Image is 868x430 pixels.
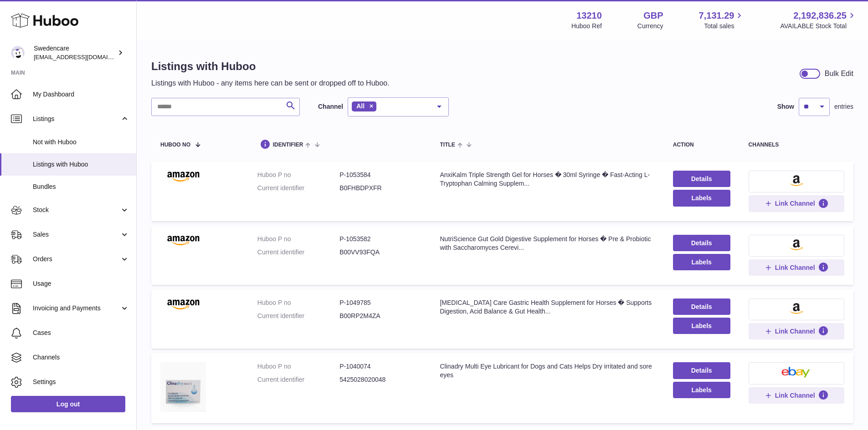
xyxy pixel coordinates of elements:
img: amazon-small.png [790,239,803,250]
dt: Huboo P no [257,362,339,371]
dt: Huboo P no [257,298,339,307]
dt: Huboo P no [257,235,339,243]
span: Usage [33,279,129,288]
a: Log out [11,396,125,412]
span: Link Channel [775,327,815,335]
div: [MEDICAL_DATA] Care Gastric Health Supplement for Horses � Supports Digestion, Acid Balance & Gut... [440,298,654,316]
span: Link Channel [775,263,815,272]
div: Swedencare [34,44,116,61]
span: Listings with Huboo [33,160,129,169]
h1: Listings with Huboo [151,59,390,74]
button: Link Channel [749,387,844,404]
p: Listings with Huboo - any items here can be sent or dropped off to Huboo. [151,78,390,88]
button: Labels [673,254,730,270]
span: Listings [33,115,120,123]
span: All [356,102,365,110]
img: amazon-small.png [790,303,803,314]
img: ebay-small.png [781,367,812,378]
button: Link Channel [749,195,844,212]
dd: 5425028020048 [339,375,421,384]
span: Invoicing and Payments [33,304,120,313]
span: entries [834,102,853,111]
span: identifier [273,142,303,148]
img: amazon-small.png [790,175,803,186]
span: title [440,142,455,148]
button: Link Channel [749,323,844,339]
span: Huboo no [160,142,190,148]
span: Cases [33,329,129,337]
dd: P-1053582 [339,235,421,243]
img: AnxiKalm Triple Strength Gel for Horses � 30ml Syringe � Fast-Acting L-Tryptophan Calming Supplem... [160,171,206,182]
a: 2,192,836.25 AVAILABLE Stock Total [780,10,857,30]
dd: P-1049785 [339,298,421,307]
span: Total sales [704,22,745,30]
a: Details [673,362,730,379]
a: Details [673,235,730,251]
div: Clinadry Multi Eye Lubricant for Dogs and Cats Helps Dry irritated and sore eyes [440,362,654,379]
button: Labels [673,382,730,398]
span: [EMAIL_ADDRESS][DOMAIN_NAME] [34,53,134,61]
button: Labels [673,318,730,334]
dd: B00RP2M4ZA [339,312,421,320]
dt: Current identifier [257,248,339,257]
strong: GBP [643,10,663,22]
div: Currency [637,22,663,30]
div: action [673,142,730,148]
label: Show [777,102,794,111]
dt: Huboo P no [257,171,339,179]
span: Channels [33,353,129,362]
img: Clinadry Multi Eye Lubricant for Dogs and Cats Helps Dry irritated and sore eyes [160,362,206,411]
span: Orders [33,255,120,263]
div: channels [749,142,844,148]
button: Labels [673,190,730,206]
span: Link Channel [775,391,815,400]
dd: B00VV93FQA [339,248,421,257]
dt: Current identifier [257,375,339,384]
span: 7,131.29 [699,10,734,22]
span: 2,192,836.25 [793,10,847,22]
span: Bundles [33,182,129,191]
dt: Current identifier [257,184,339,192]
span: Link Channel [775,199,815,207]
div: NutriScience Gut Gold Digestive Supplement for Horses � Pre & Probiotic with Saccharomyces Cerevi... [440,235,654,252]
span: Sales [33,230,120,239]
dd: P-1053584 [339,171,421,179]
div: Bulk Edit [825,69,853,79]
strong: 13210 [576,10,602,22]
span: Stock [33,206,120,214]
div: AnxiKalm Triple Strength Gel for Horses � 30ml Syringe � Fast-Acting L-Tryptophan Calming Supplem... [440,171,654,188]
span: AVAILABLE Stock Total [780,22,857,30]
label: Channel [318,102,343,111]
a: Details [673,171,730,187]
img: NutriScience Gut Gold Digestive Supplement for Horses � Pre & Probiotic with Saccharomyces Cerevi... [160,235,206,246]
a: Details [673,298,730,315]
div: Huboo Ref [571,22,602,30]
span: Settings [33,378,129,386]
a: 7,131.29 Total sales [699,10,745,30]
span: Not with Huboo [33,138,129,147]
dt: Current identifier [257,312,339,320]
dd: P-1040074 [339,362,421,371]
button: Link Channel [749,259,844,276]
img: Gastro Care Gastric Health Supplement for Horses � Supports Digestion, Acid Balance & Gut Health... [160,298,206,309]
dd: B0FHBDPXFR [339,184,421,192]
img: internalAdmin-13210@internal.huboo.com [11,46,25,60]
span: My Dashboard [33,90,129,99]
